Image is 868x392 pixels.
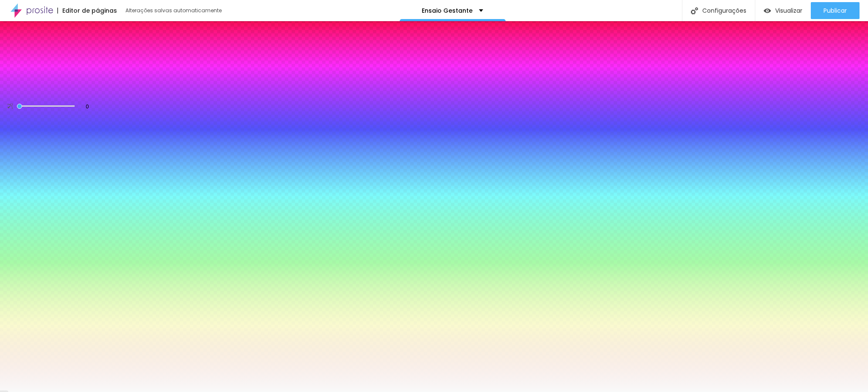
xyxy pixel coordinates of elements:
img: view-1.svg [764,7,771,14]
p: Ensaio Gestante [422,8,473,14]
span: Publicar [823,7,847,14]
button: Publicar [811,2,860,19]
span: Visualizar [775,7,802,14]
img: Icone [691,7,698,14]
img: Icone [7,104,13,109]
div: Alterações salvas automaticamente [125,8,223,13]
div: Editor de páginas [57,8,117,14]
button: Visualizar [755,2,811,19]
